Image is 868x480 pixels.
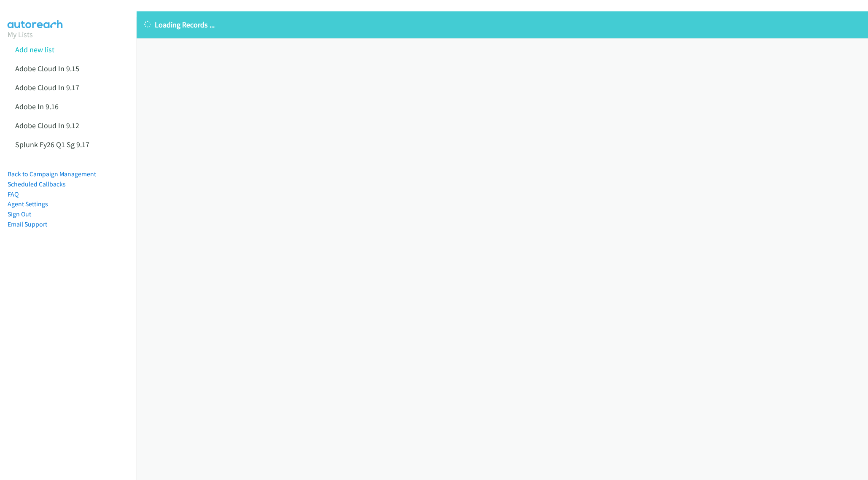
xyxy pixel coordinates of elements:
a: Add new list [15,45,54,54]
a: FAQ [8,190,19,198]
a: Back to Campaign Management [8,170,96,178]
a: Splunk Fy26 Q1 Sg 9.17 [15,140,89,149]
a: Email Support [8,220,47,228]
a: Adobe Cloud In 9.12 [15,121,79,130]
a: Sign Out [8,210,31,218]
a: Scheduled Callbacks [8,180,66,188]
a: My Lists [8,30,33,39]
a: Adobe Cloud In 9.17 [15,83,79,92]
a: Adobe In 9.16 [15,102,59,111]
a: Adobe Cloud In 9.15 [15,64,79,73]
p: Loading Records ... [144,19,860,30]
a: Agent Settings [8,200,48,208]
